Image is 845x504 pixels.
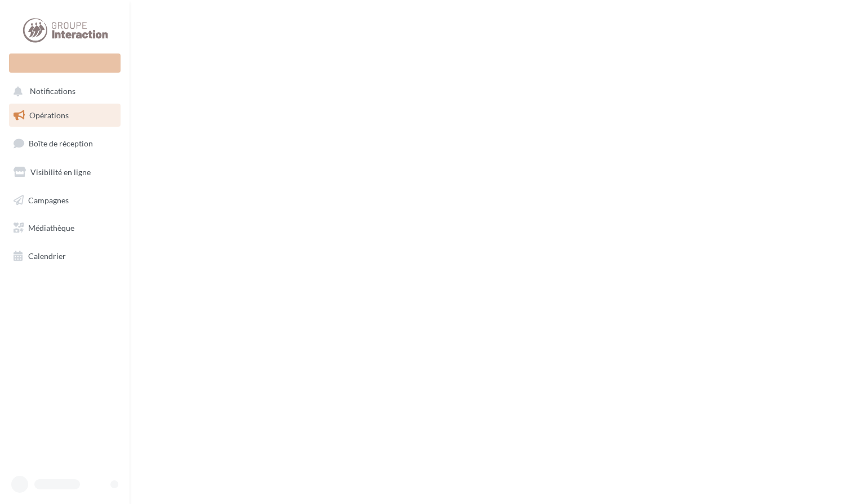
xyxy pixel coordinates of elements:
[7,189,123,212] a: Campagnes
[7,160,123,184] a: Visibilité en ligne
[7,131,123,155] a: Boîte de réception
[28,195,69,204] span: Campagnes
[7,244,123,268] a: Calendrier
[30,167,91,177] span: Visibilité en ligne
[28,223,74,233] span: Médiathèque
[30,87,75,96] span: Notifications
[9,53,121,73] div: Nouvelle campagne
[7,216,123,240] a: Médiathèque
[29,110,69,120] span: Opérations
[29,139,93,148] span: Boîte de réception
[7,104,123,127] a: Opérations
[28,251,66,261] span: Calendrier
